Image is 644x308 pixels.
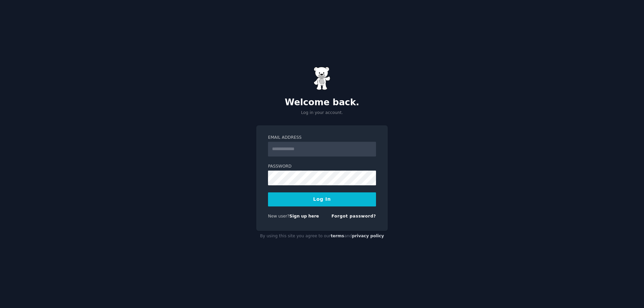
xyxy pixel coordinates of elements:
label: Email Address [268,135,376,141]
span: New user? [268,214,289,219]
div: By using this site you agree to our and [256,231,388,242]
button: Log In [268,192,376,206]
a: Sign up here [289,214,319,219]
p: Log in your account. [256,110,388,116]
a: Forgot password? [331,214,376,219]
a: terms [331,234,344,238]
h2: Welcome back. [256,97,388,108]
label: Password [268,164,376,170]
img: Gummy Bear [314,67,330,90]
a: privacy policy [352,234,384,238]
